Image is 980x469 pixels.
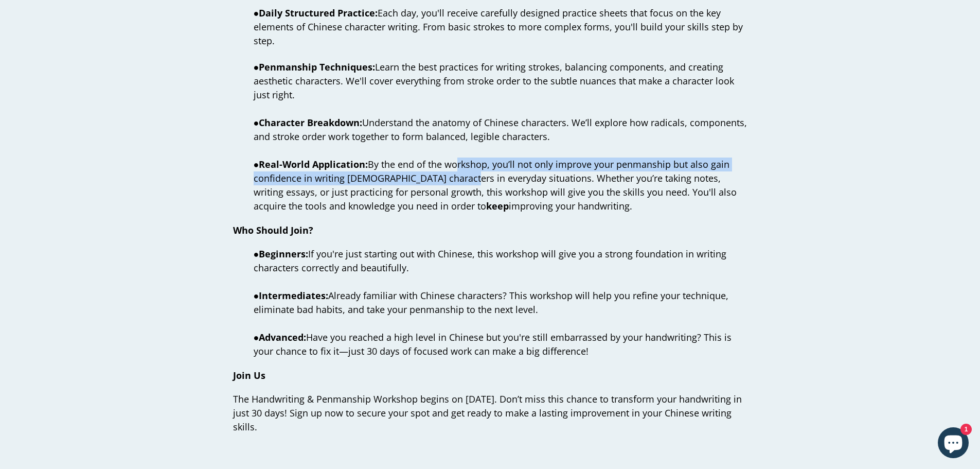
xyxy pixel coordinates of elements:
[935,427,972,461] inbox-online-store-chat: Shopify online store chat
[259,7,378,19] strong: Daily Structured Practice:
[259,158,368,170] strong: Real-World Application:
[254,116,747,143] span: ● Understand the anatomy of Chinese characters. We’ll explore how radicals, components, and strok...
[233,369,265,381] span: Join Us
[233,393,742,433] span: The Handwriting & Penmanship Workshop begins on [DATE]. Don’t miss this chance to transform your ...
[259,331,306,343] strong: Advanced:
[259,116,362,129] strong: Character Breakdown:
[254,289,732,357] span: ● Already familiar with Chinese characters? This workshop will help you refine your technique, el...
[259,61,375,73] strong: Penmanship Techniques:
[259,248,308,260] strong: Beginners:
[233,224,313,236] span: Who Should Join?
[254,7,743,47] span: ● Each day, you'll receive carefully designed practice sheets that focus on the key elements of C...
[254,61,734,101] span: ● Learn the best practices for writing strokes, balancing components, and creating aesthetic char...
[254,158,737,212] span: ● By the end of the workshop, you’ll not only improve your penmanship but also gain confidence in...
[254,248,727,274] span: ● If you're just starting out with Chinese, this workshop will give you a strong foundation in wr...
[259,289,328,302] strong: Intermediates:
[486,200,509,212] strong: keep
